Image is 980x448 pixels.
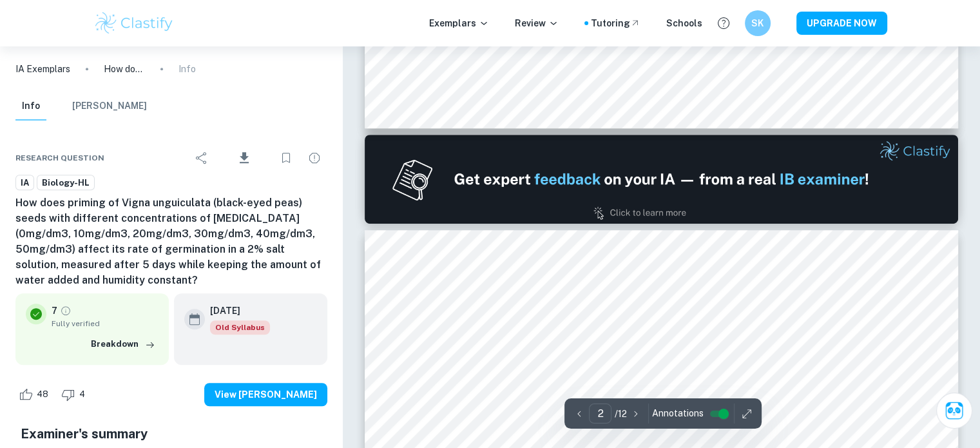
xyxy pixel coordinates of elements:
a: IA [15,175,34,191]
h6: SK [750,16,765,30]
button: Ask Clai [936,393,972,429]
div: Share [189,145,215,171]
img: Clastify logo [93,10,175,36]
p: Exemplars [429,16,489,30]
p: Review [515,16,559,30]
span: Annotations [651,407,703,420]
button: UPGRADE NOW [796,12,887,35]
p: 7 [52,304,57,318]
button: Info [15,92,46,121]
button: SK [745,10,771,36]
div: Like [15,384,55,405]
span: Biology-HL [37,177,94,190]
button: View [PERSON_NAME] [204,383,327,406]
div: Report issue [302,145,327,171]
a: Schools [666,16,702,30]
span: 4 [72,388,92,401]
button: Help and Feedback [713,12,735,34]
div: Dislike [58,384,92,405]
span: Fully verified [52,318,159,329]
span: Old Syllabus [210,320,270,335]
p: / 12 [614,407,626,421]
img: Ad [365,135,959,224]
a: Grade fully verified [60,305,72,317]
a: IA Exemplars [15,62,70,76]
span: IA [16,177,34,190]
div: Starting from the May 2025 session, the Biology IA requirements have changed. It's OK to refer to... [210,320,270,335]
button: [PERSON_NAME] [72,92,147,121]
h5: Examiner's summary [21,424,322,443]
div: Bookmark [273,145,299,171]
button: Breakdown [88,335,159,354]
span: 48 [30,388,55,401]
a: Tutoring [591,16,640,30]
div: Download [217,141,271,175]
a: Biology-HL [37,175,95,191]
h6: How does priming of Vigna unguiculata (black-eyed peas) seeds with different concentrations of [M... [15,195,327,288]
h6: [DATE] [210,304,260,318]
p: How does priming of Vigna unguiculata (black-eyed peas) seeds with different concentrations of [M... [104,62,145,76]
p: Info [178,62,196,76]
span: Research question [15,152,104,164]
